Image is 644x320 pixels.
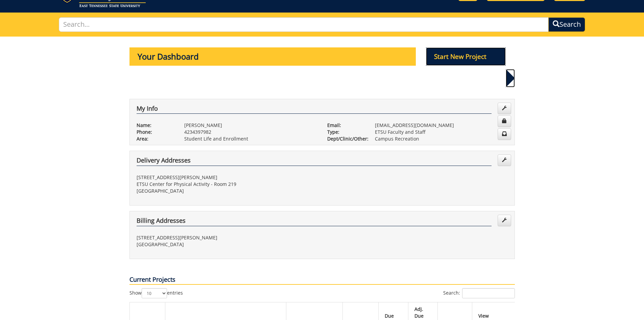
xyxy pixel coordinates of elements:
[462,288,515,298] input: Search:
[327,122,365,129] p: Email:
[137,122,174,129] p: Name:
[129,47,416,66] p: Your Dashboard
[498,103,511,114] a: Edit Info
[129,275,515,285] p: Current Projects
[498,115,511,127] a: Change Password
[498,154,511,166] a: Edit Addresses
[137,181,317,188] p: ETSU Center for Physical Activity - Room 219
[375,129,508,135] p: ETSU Faculty and Staff
[426,47,506,66] p: Start New Project
[498,128,511,140] a: Change Communication Preferences
[426,54,506,60] a: Start New Project
[548,17,585,32] button: Search
[375,122,508,129] p: [EMAIL_ADDRESS][DOMAIN_NAME]
[59,17,549,32] input: Search...
[142,288,167,298] select: Showentries
[137,129,174,135] p: Phone:
[137,174,317,181] p: [STREET_ADDRESS][PERSON_NAME]
[137,217,492,226] h4: Billing Addresses
[137,135,174,142] p: Area:
[137,234,317,241] p: [STREET_ADDRESS][PERSON_NAME]
[137,241,317,248] p: [GEOGRAPHIC_DATA]
[443,288,515,298] label: Search:
[184,129,317,135] p: 4234397982
[129,288,183,298] label: Show entries
[184,122,317,129] p: [PERSON_NAME]
[137,157,492,166] h4: Delivery Addresses
[137,105,492,114] h4: My Info
[184,135,317,142] p: Student Life and Enrollment
[327,135,365,142] p: Dept/Clinic/Other:
[137,188,317,194] p: [GEOGRAPHIC_DATA]
[327,129,365,135] p: Type:
[498,215,511,226] a: Edit Addresses
[375,135,508,142] p: Campus Recreation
